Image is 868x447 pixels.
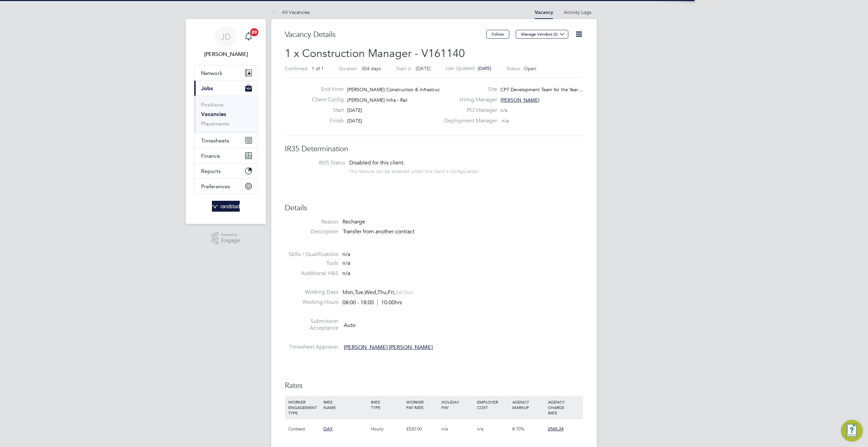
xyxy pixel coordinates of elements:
span: Engage [221,238,240,244]
div: WORKER ENGAGEMENT TYPE [287,396,322,419]
span: Network [201,70,222,76]
label: Tools [285,260,338,267]
span: Timesheets [201,137,229,144]
label: Last Updated [446,65,475,71]
span: CP7 Development Team for the Year… [500,86,583,93]
label: End Hirer [307,86,344,93]
a: JD[PERSON_NAME] [194,26,258,58]
button: Jobs [194,81,257,96]
div: This feature can be enabled under this client's configuration. [349,167,479,174]
a: Positions [201,101,223,108]
span: [DATE] [347,118,362,124]
div: RATE NAME [322,396,369,413]
label: Hiring Manager [440,96,497,103]
label: Site [440,86,497,93]
button: Preferences [194,179,257,194]
span: n/a [441,426,448,432]
a: Vacancy [535,9,553,15]
a: Activity Logs [564,9,591,15]
span: [PERSON_NAME] [500,97,539,103]
a: All Vacancies [271,9,310,15]
button: Timesheets [194,133,257,148]
span: 1 x Construction Manager - V161140 [285,47,465,60]
div: 08:00 - 18:00 [342,299,402,306]
nav: Main navigation [186,19,266,224]
span: Finance [201,153,220,159]
span: 20 [250,28,258,36]
span: [DATE] [478,65,491,71]
label: Deployment Manager [440,117,497,124]
a: Powered byEngage [212,232,240,245]
label: Start [307,107,344,114]
a: Vacancies [201,111,226,117]
span: 304 days [361,65,381,72]
a: Placements [201,120,229,127]
span: James Deegan [194,50,258,58]
span: Wed, [364,289,377,296]
h3: Vacancy Details [285,30,486,40]
div: RATE TYPE [369,396,405,413]
span: Powered by [221,232,240,238]
span: Preferences [201,183,230,190]
p: Transfer from another contract [343,228,583,235]
span: 10.00hrs [377,299,402,306]
label: Finish [307,117,344,124]
span: 8.70% [512,426,525,432]
div: AGENCY CHARGE RATE [546,396,581,419]
label: Additional H&S [285,270,338,277]
span: Disabled for this client. [349,159,405,166]
span: n/a [342,270,350,277]
span: [PERSON_NAME] Construction & Infrastruct… [347,86,446,93]
button: Network [194,65,257,80]
span: Fri, [388,289,395,296]
span: Recharge [342,218,365,225]
label: Duration [339,65,357,72]
div: Jobs [194,96,257,133]
div: WORKER PAY RATE [405,396,440,413]
label: Confirmed [285,65,308,72]
span: n/a [477,426,484,432]
button: Reports [194,163,257,178]
span: n/a [500,107,507,113]
label: Working Days [285,289,338,296]
label: Client Config [307,96,344,103]
label: Status [507,65,520,72]
button: Manage Vendors (5) [516,30,568,39]
label: Description [285,228,338,235]
div: Contract [287,419,322,439]
a: 20 [242,26,255,47]
img: randstad-logo-retina.png [212,201,240,212]
h3: Rates [285,381,583,391]
button: Finance [194,148,257,163]
span: 1 of 1 [312,65,324,72]
span: n/a [502,118,509,124]
button: Engage Resource Center [841,420,863,442]
span: [PERSON_NAME] [PERSON_NAME] [344,344,433,351]
span: Thu, [377,289,388,296]
span: n/a [342,251,350,258]
div: £520.00 [405,419,440,439]
span: DAY [323,426,333,432]
span: Jobs [201,85,213,92]
span: n/a [342,260,350,267]
label: Timesheet Approver [285,344,338,351]
span: £565.24 [548,426,564,432]
label: Submission Acceptance [285,318,338,332]
h3: IR35 Determination [285,144,583,154]
label: IR35 Status [292,159,345,167]
label: Reason [285,218,338,226]
div: AGENCY MARKUP [511,396,546,413]
label: Working Hours [285,299,338,306]
span: Open [524,65,536,72]
div: EMPLOYER COST [475,396,511,413]
label: Start In [396,65,412,72]
span: Reports [201,168,221,174]
button: Follow [486,30,509,39]
span: [DATE] [347,107,362,113]
span: [DATE] [416,65,431,72]
label: Skills / Qualifications [285,251,338,258]
label: PO Manager [440,107,497,114]
a: Go to home page [194,201,258,212]
div: Hourly [369,419,405,439]
h3: Details [285,203,583,213]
